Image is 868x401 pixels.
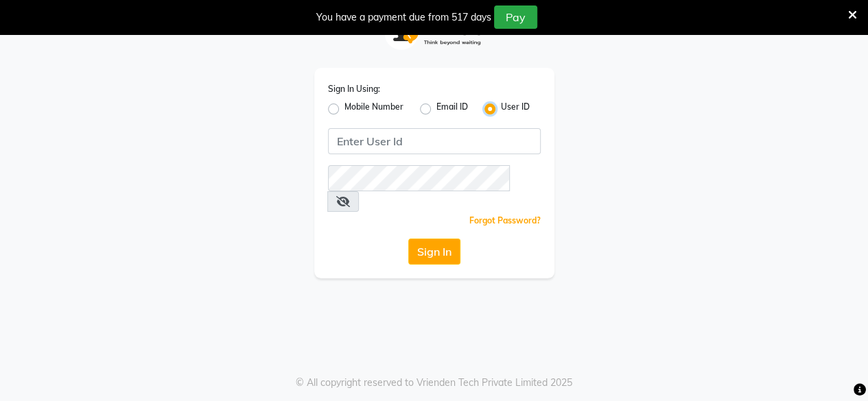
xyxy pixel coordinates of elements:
div: You have a payment due from 517 days [316,10,491,25]
a: Forgot Password? [469,215,541,226]
label: User ID [501,101,530,117]
label: Sign In Using: [328,83,380,95]
button: Pay [494,5,537,29]
label: Mobile Number [344,101,403,117]
button: Sign In [408,239,460,265]
label: Email ID [436,101,468,117]
input: Username [328,128,541,154]
input: Username [328,165,511,191]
